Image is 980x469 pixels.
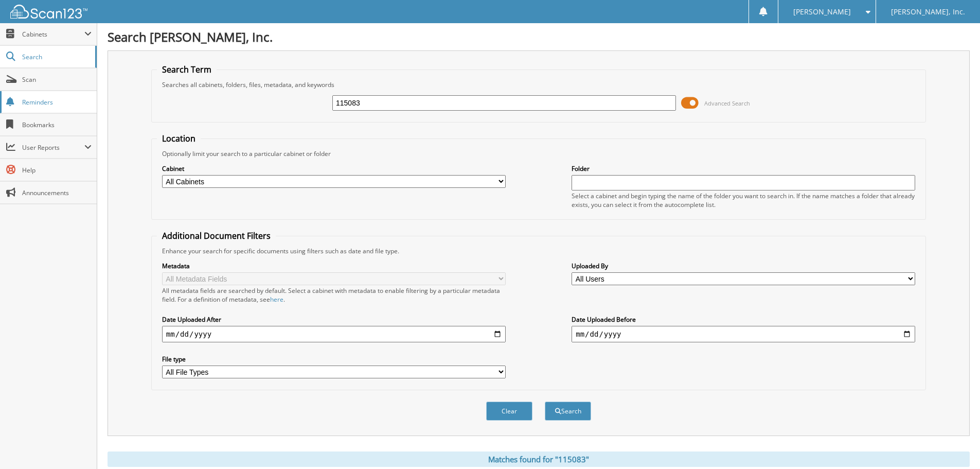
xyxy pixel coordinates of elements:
span: Announcements [22,188,92,197]
iframe: Chat Widget [929,420,980,469]
div: Optionally limit your search to a particular cabinet or folder [157,149,920,158]
label: Cabinet [162,164,506,173]
span: [PERSON_NAME], Inc. [891,9,965,15]
label: Folder [572,164,915,173]
legend: Search Term [157,64,217,75]
label: File type [162,355,506,363]
span: Cabinets [22,30,84,39]
a: here [270,295,283,304]
div: Enhance your search for specific documents using filters such as date and file type. [157,247,920,255]
legend: Additional Document Filters [157,230,276,241]
h1: Search [PERSON_NAME], Inc. [108,28,970,45]
span: Reminders [22,98,92,107]
legend: Location [157,133,201,144]
span: Bookmarks [22,120,92,129]
label: Uploaded By [572,262,915,270]
span: Help [22,166,92,175]
input: end [572,326,915,342]
label: Date Uploaded After [162,315,506,324]
span: User Reports [22,143,84,152]
div: Select a cabinet and begin typing the name of the folder you want to search in. If the name match... [572,192,915,209]
span: Advanced Search [704,99,750,107]
div: All metadata fields are searched by default. Select a cabinet with metadata to enable filtering b... [162,286,506,304]
img: scan123-logo-white.svg [10,5,87,19]
div: Searches all cabinets, folders, files, metadata, and keywords [157,80,920,89]
button: Search [545,402,591,421]
input: start [162,326,506,342]
span: Scan [22,75,92,84]
span: [PERSON_NAME] [793,9,851,15]
label: Metadata [162,262,506,270]
label: Date Uploaded Before [572,315,915,324]
button: Clear [486,402,532,421]
div: Matches found for "115083" [108,451,970,467]
span: Search [22,53,90,61]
